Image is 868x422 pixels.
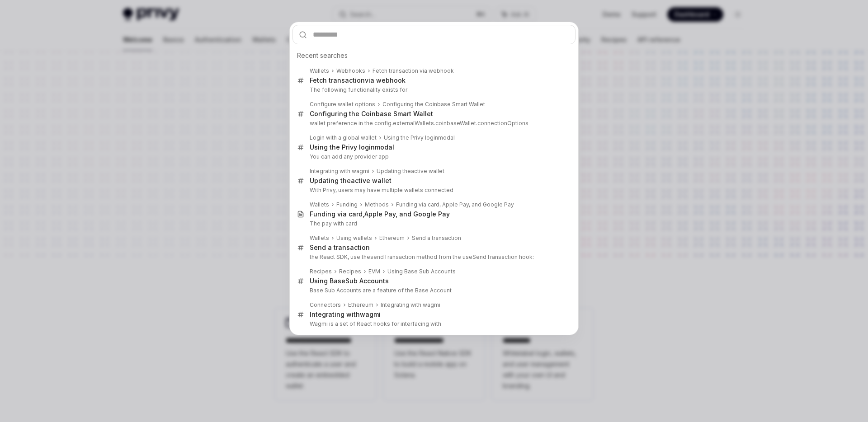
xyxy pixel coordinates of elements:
[438,134,455,141] b: modal
[365,76,406,84] b: via webhook
[345,277,385,285] b: Sub Account
[310,220,557,227] p: The pay with card
[310,268,332,275] div: Recipes
[310,187,557,194] p: With Privy, users may have multiple wallets connected
[310,76,406,84] div: Fetch transaction
[435,120,476,127] b: coinbaseWallet
[364,210,396,218] b: Apple Pay
[336,67,365,75] div: Webhooks
[339,268,361,275] div: Recipes
[381,301,440,309] div: Integrating with wagmi
[377,168,444,175] div: Updating the
[379,234,405,242] div: Ethereum
[310,101,375,108] div: Configure wallet options
[412,234,461,242] div: Send a transaction
[310,177,392,185] div: Updating the
[310,253,557,261] p: the React SDK, use the action method from the useSendTransaction hook:
[310,86,557,94] p: The following functionality exists for
[310,153,557,160] p: You can add any provider app
[310,301,341,309] div: Connectors
[336,201,358,208] div: Funding
[310,201,329,208] div: Wallets
[310,110,433,118] div: Configuring the Coinbase Smart Wallet
[373,67,454,75] div: Fetch transaction via webhook
[375,143,394,151] b: modal
[365,201,389,208] div: Methods
[310,168,369,175] div: Integrating with wagmi
[310,143,394,151] div: Using the Privy login
[370,253,399,260] b: sendTrans
[368,268,380,275] div: EVM
[310,320,557,328] p: Wagmi is a set of React hooks for interfacing with
[382,101,485,108] div: Configuring the Coinbase Smart Wallet
[336,234,372,242] div: Using wallets
[387,268,456,275] div: Using Base Sub Accounts
[310,134,377,141] div: Login with a global wallet
[411,168,444,174] b: active wallet
[348,301,373,309] div: Ethereum
[310,277,389,285] div: Using Base s
[310,210,450,218] div: Funding via card, , and Google Pay
[297,51,348,60] span: Recent searches
[310,310,381,319] div: Integrating with
[351,177,392,184] b: active wallet
[384,134,455,141] div: Using the Privy login
[310,287,557,294] p: Base Sub Accounts are a feature of the Base Account
[310,67,329,75] div: Wallets
[360,310,381,318] b: wagmi
[310,234,329,242] div: Wallets
[396,201,514,208] div: Funding via card, Apple Pay, and Google Pay
[310,244,370,252] div: Send a transaction
[310,120,557,127] p: wallet preference in the config.externalWallets. .connectionOptions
